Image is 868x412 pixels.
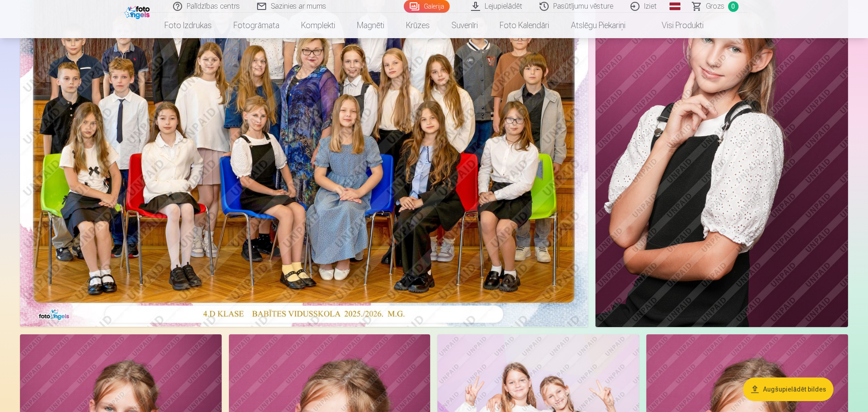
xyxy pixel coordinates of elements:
[154,13,223,38] a: Foto izdrukas
[395,13,441,38] a: Krūzes
[743,377,833,401] button: Augšupielādēt bildes
[728,1,739,12] span: 0
[441,13,489,38] a: Suvenīri
[636,13,714,38] a: Visi produkti
[223,13,290,38] a: Fotogrāmata
[706,1,724,12] span: Grozs
[124,4,152,19] img: /fa1
[346,13,395,38] a: Magnēti
[489,13,560,38] a: Foto kalendāri
[560,13,636,38] a: Atslēgu piekariņi
[290,13,346,38] a: Komplekti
